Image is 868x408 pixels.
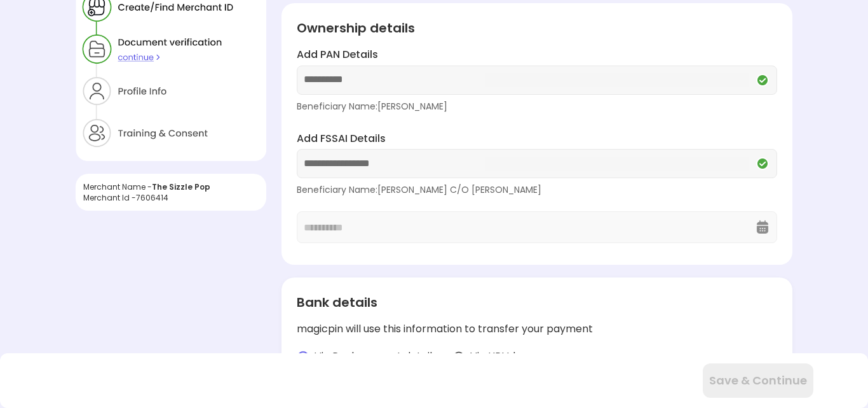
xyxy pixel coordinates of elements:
[83,181,259,192] div: Merchant Name -
[297,48,776,62] label: Add PAN Details
[297,183,776,196] div: Beneficiary Name: [PERSON_NAME] C/O [PERSON_NAME]
[452,351,465,363] img: radio
[315,349,437,364] span: Via Bank account details
[470,349,515,364] span: Via UPI Id
[297,351,309,363] img: radio
[755,73,770,88] img: Q2VREkDUCX-Nh97kZdnvclHTixewBtwTiuomQU4ttMKm5pUNxe9W_NURYrLCGq_Mmv0UDstOKswiepyQhkhj-wqMpwXa6YfHU...
[297,18,776,38] div: Ownership details
[297,322,776,337] div: magicpin will use this information to transfer your payment
[703,363,813,398] button: Save & Continue
[755,156,770,171] img: Q2VREkDUCX-Nh97kZdnvclHTixewBtwTiuomQU4ttMKm5pUNxe9W_NURYrLCGq_Mmv0UDstOKswiepyQhkhj-wqMpwXa6YfHU...
[297,293,776,312] div: Bank details
[83,192,259,203] div: Merchant Id - 7606414
[297,132,776,146] label: Add FSSAI Details
[152,181,210,192] span: The Sizzle Pop
[297,100,776,113] div: Beneficiary Name: [PERSON_NAME]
